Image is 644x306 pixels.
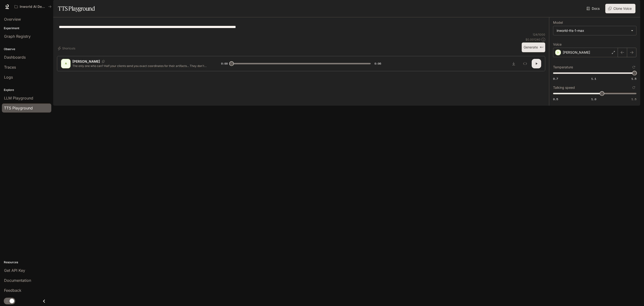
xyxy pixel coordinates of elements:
[553,43,562,46] p: Voice
[553,66,573,69] p: Temperature
[526,38,540,42] p: $ 0.001240
[557,28,629,33] div: inworld-tts-1-max
[522,42,545,52] button: Generate⌘⏎
[12,2,54,11] button: All workspaces
[520,59,530,68] button: Inspect
[605,4,635,13] button: Clone Voice
[221,61,228,66] span: 0:00
[553,77,558,81] span: 0.7
[563,50,590,55] p: [PERSON_NAME]
[72,64,210,68] p: The only one who can? Half your clients send you exact coordinates for their artifacts... They do...
[533,33,545,37] p: 124 / 1000
[631,97,636,101] span: 1.5
[553,86,575,89] p: Talking speed
[553,21,563,24] p: Model
[631,77,636,81] span: 1.5
[586,4,601,13] a: Docs
[374,61,381,66] span: 0:06
[591,77,596,81] span: 1.1
[62,60,70,67] div: A
[100,60,107,63] button: Copy Voice ID
[631,65,636,70] button: Reset to default
[57,45,77,52] button: Shortcuts
[591,97,596,101] span: 1.0
[631,85,636,90] button: Reset to default
[58,4,95,13] h1: TTS Playground
[509,59,518,68] button: Download audio
[553,97,558,101] span: 0.5
[72,59,100,64] p: [PERSON_NAME]
[553,26,636,35] div: inworld-tts-1-max
[540,46,543,49] p: ⌘⏎
[20,5,46,9] p: Inworld AI Demos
